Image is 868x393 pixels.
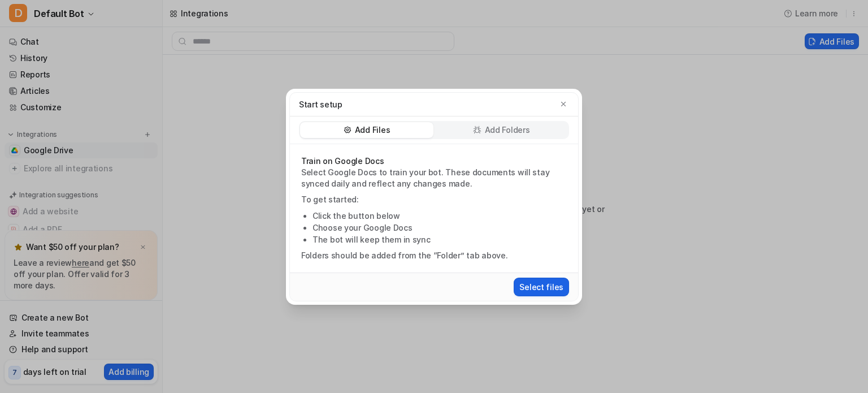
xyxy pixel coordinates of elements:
li: Choose your Google Docs [313,222,567,234]
p: Start setup [299,98,342,110]
li: The bot will keep them in sync [313,234,567,245]
button: Select files [514,278,569,296]
li: Click the button below [313,210,567,222]
p: To get started: [301,194,567,205]
p: Train on Google Docs [301,156,567,167]
p: Select Google Docs to train your bot. These documents will stay synced daily and reflect any chan... [301,167,567,189]
p: Folders should be added from the “Folder” tab above. [301,250,567,261]
p: Add Files [355,124,390,136]
p: Add Folders [485,124,530,136]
